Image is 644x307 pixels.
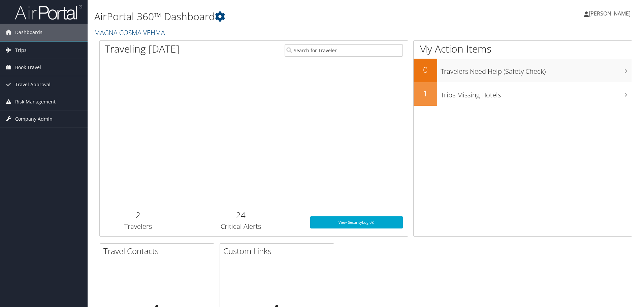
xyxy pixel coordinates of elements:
h3: Travelers [105,222,172,231]
a: [PERSON_NAME] [584,3,637,24]
h2: 0 [414,64,437,75]
img: airportal-logo.png [15,4,82,20]
h3: Trips Missing Hotels [441,87,632,100]
h2: Travel Contacts [103,245,214,257]
span: Travel Approval [15,76,51,93]
span: Company Admin [15,111,53,127]
span: [PERSON_NAME] [589,10,631,17]
span: Risk Management [15,93,56,110]
h2: 1 [414,88,437,99]
a: MAGNA COSMA VEHMA [94,28,167,37]
h2: Custom Links [223,245,334,257]
h3: Travelers Need Help (Safety Check) [441,63,632,76]
span: Trips [15,42,27,59]
h1: AirPortal 360™ Dashboard [94,9,456,24]
a: 0Travelers Need Help (Safety Check) [414,59,632,82]
span: Dashboards [15,24,42,41]
a: 1Trips Missing Hotels [414,82,632,106]
h2: 24 [182,209,300,221]
span: Book Travel [15,59,41,76]
h1: My Action Items [414,42,632,56]
h3: Critical Alerts [182,222,300,231]
h2: 2 [105,209,172,221]
a: View SecurityLogic® [310,216,403,228]
input: Search for Traveler [285,44,403,57]
h1: Traveling [DATE] [105,42,180,56]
